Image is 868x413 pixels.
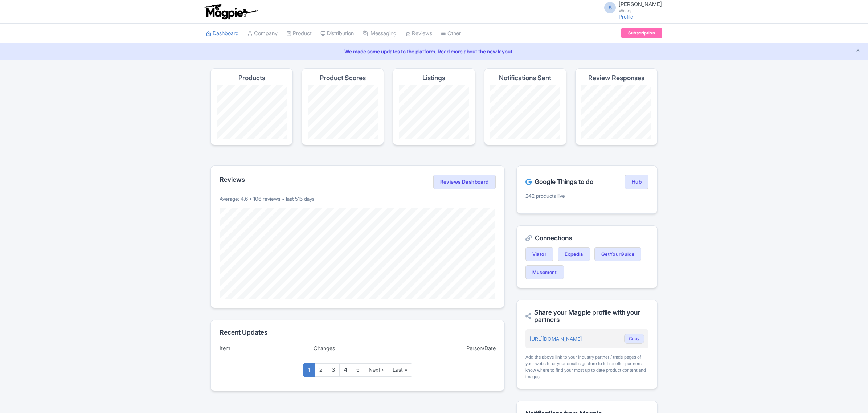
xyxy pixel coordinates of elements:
h2: Google Things to do [525,178,593,185]
a: Subscription [621,28,662,38]
h4: Listings [422,74,445,82]
a: 3 [327,363,340,377]
a: Next › [364,363,388,377]
a: [URL][DOMAIN_NAME] [530,336,582,342]
h2: Reviews [220,176,245,183]
h2: Connections [525,234,648,242]
a: 2 [315,363,327,377]
a: Distribution [320,24,354,44]
button: Close announcement [855,47,861,55]
a: 4 [339,363,352,377]
a: 1 [303,363,315,377]
a: GetYourGuide [594,247,642,261]
small: Walks [619,8,662,13]
a: Company [247,24,278,44]
h4: Product Scores [320,74,366,82]
a: Expedia [558,247,590,261]
a: Profile [619,13,633,20]
div: Add the above link to your industry partner / trade pages of your website or your email signature... [525,354,648,380]
a: We made some updates to the platform. Read more about the new layout [4,48,864,55]
span: S [604,2,616,13]
a: Viator [525,247,553,261]
span: [PERSON_NAME] [619,1,662,8]
div: Changes [314,344,402,353]
a: Product [286,24,312,44]
a: Dashboard [206,24,239,44]
a: 5 [352,363,364,377]
div: Person/Date [408,344,496,353]
h2: Recent Updates [220,329,496,336]
p: Average: 4.6 • 106 reviews • last 515 days [220,195,496,203]
a: S [PERSON_NAME] Walks [600,1,662,13]
h2: Share your Magpie profile with your partners [525,309,648,323]
h4: Review Responses [588,74,644,82]
a: Musement [525,265,564,279]
a: Other [441,24,461,44]
img: logo-ab69f6fb50320c5b225c76a69d11143b.png [202,4,259,20]
h4: Notifications Sent [499,74,551,82]
a: Last » [388,363,412,377]
h4: Products [238,74,265,82]
a: Reviews [405,24,432,44]
a: Messaging [363,24,397,44]
a: Reviews Dashboard [433,175,496,189]
button: Copy [624,334,644,344]
div: Item [220,344,308,353]
p: 242 products live [525,192,648,200]
a: Hub [625,175,648,189]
